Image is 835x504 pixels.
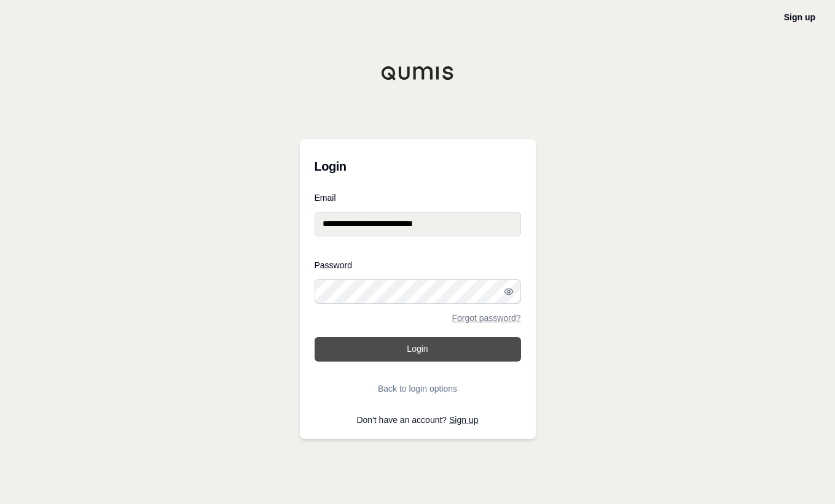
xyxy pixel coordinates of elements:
[452,314,520,322] a: Forgot password?
[449,415,478,425] a: Sign up
[315,416,521,424] p: Don't have an account?
[315,154,521,179] h3: Login
[784,12,815,22] a: Sign up
[381,66,455,80] img: Qumis
[315,261,521,269] label: Password
[315,193,521,202] label: Email
[315,337,521,362] button: Login
[315,376,521,401] button: Back to login options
